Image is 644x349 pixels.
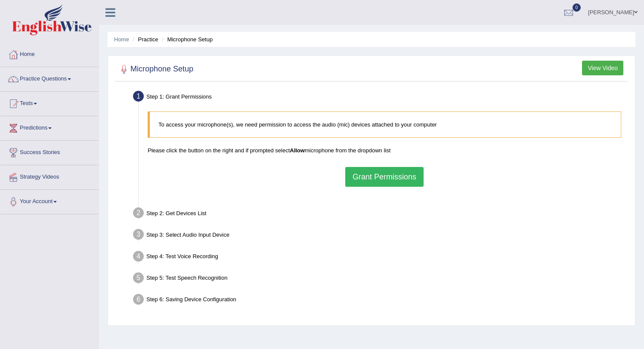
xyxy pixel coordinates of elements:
[114,36,129,43] a: Home
[130,35,158,43] li: Practice
[129,270,631,289] div: Step 5: Test Speech Recognition
[290,147,305,154] b: Allow
[160,35,213,43] li: Microphone Setup
[0,141,99,162] a: Success Stories
[129,226,631,245] div: Step 3: Select Audio Input Device
[0,190,99,211] a: Your Account
[0,165,99,187] a: Strategy Videos
[129,291,631,310] div: Step 6: Saving Device Configuration
[573,3,581,12] span: 0
[0,116,99,138] a: Predictions
[148,146,621,154] p: Please click the button on the right and if prompted select microphone from the dropdown list
[129,248,631,267] div: Step 4: Test Voice Recording
[129,88,631,107] div: Step 1: Grant Permissions
[0,43,99,64] a: Home
[0,92,99,113] a: Tests
[0,67,99,89] a: Practice Questions
[158,120,612,129] p: To access your microphone(s), we need permission to access the audio (mic) devices attached to yo...
[118,63,193,76] h2: Microphone Setup
[345,167,424,187] button: Grant Permissions
[129,205,631,224] div: Step 2: Get Devices List
[582,61,623,75] button: View Video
